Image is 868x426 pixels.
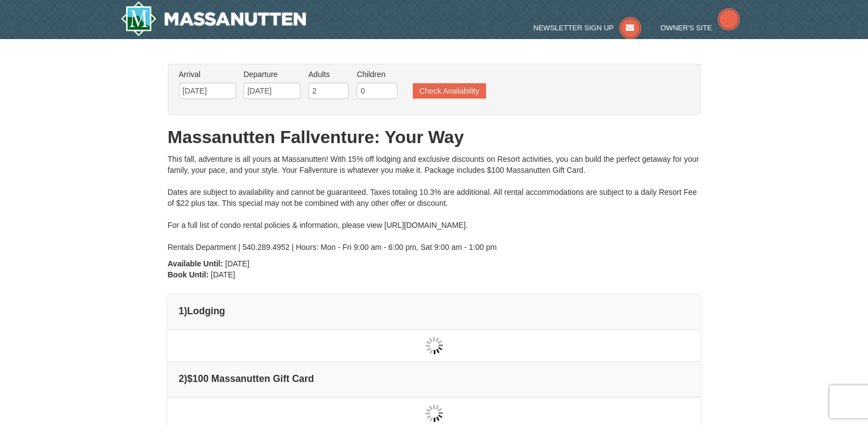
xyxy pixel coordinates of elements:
label: Adults [308,69,349,80]
span: [DATE] [211,270,235,279]
a: Newsletter Sign Up [533,24,641,32]
strong: Book Until: [168,270,209,279]
h1: Massanutten Fallventure: Your Way [168,126,701,148]
span: ) [184,373,187,384]
div: This fall, adventure is all yours at Massanutten! With 15% off lodging and exclusive discounts on... [168,154,701,253]
span: Newsletter Sign Up [533,24,614,32]
img: wait gif [425,337,443,354]
h4: 2 $100 Massanutten Gift Card [179,373,690,384]
a: Massanutten Resort [121,1,307,36]
label: Departure [243,69,301,80]
label: Arrival [179,69,236,80]
strong: Available Until: [168,259,223,268]
img: wait gif [425,405,443,422]
span: Owner's Site [660,24,712,32]
span: [DATE] [225,259,249,268]
button: Check Availability [413,83,486,99]
h4: 1 Lodging [179,305,690,316]
span: ) [184,305,187,316]
img: Massanutten Resort Logo [121,1,307,36]
label: Children [357,69,397,80]
a: Owner's Site [660,24,740,32]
